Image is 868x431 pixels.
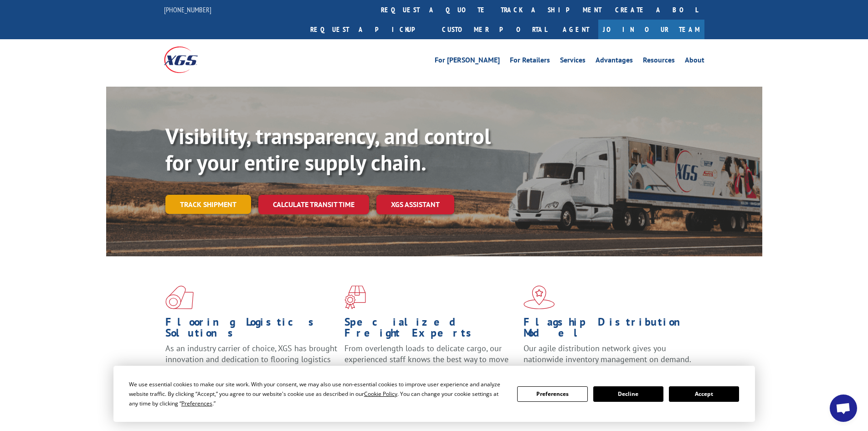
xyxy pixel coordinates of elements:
[344,343,517,384] p: From overlength loads to delicate cargo, our experienced staff knows the best way to move your fr...
[435,20,554,39] a: Customer Portal
[598,20,704,39] a: Join Our Team
[344,317,517,343] h1: Specialized Freight Experts
[181,400,212,407] span: Preferences
[643,57,675,67] a: Resources
[165,286,194,309] img: xgs-icon-total-supply-chain-intelligence-red
[165,317,338,343] h1: Flooring Logistics Solutions
[165,343,337,375] span: As an industry carrier of choice, XGS has brought innovation and dedication to flooring logistics...
[554,20,598,39] a: Agent
[364,390,397,398] span: Cookie Policy
[669,386,739,402] button: Accept
[830,395,857,422] div: Open chat
[165,195,251,214] a: Track shipment
[164,5,211,14] a: [PHONE_NUMBER]
[685,57,704,67] a: About
[376,195,454,214] a: XGS ASSISTANT
[517,386,587,402] button: Preferences
[129,379,506,408] div: We use essential cookies to make our site work. With your consent, we may also use non-essential ...
[560,57,586,67] a: Services
[113,366,755,422] div: Cookie Consent Prompt
[596,57,633,67] a: Advantages
[510,57,550,67] a: For Retailers
[524,343,691,364] span: Our agile distribution network gives you nationwide inventory management on demand.
[165,122,491,177] b: Visibility, transparency, and control for your entire supply chain.
[303,20,435,39] a: Request a pickup
[524,286,555,309] img: xgs-icon-flagship-distribution-model-red
[258,195,369,214] a: Calculate transit time
[435,57,500,67] a: For [PERSON_NAME]
[524,317,696,343] h1: Flagship Distribution Model
[344,286,366,309] img: xgs-icon-focused-on-flooring-red
[593,386,663,402] button: Decline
